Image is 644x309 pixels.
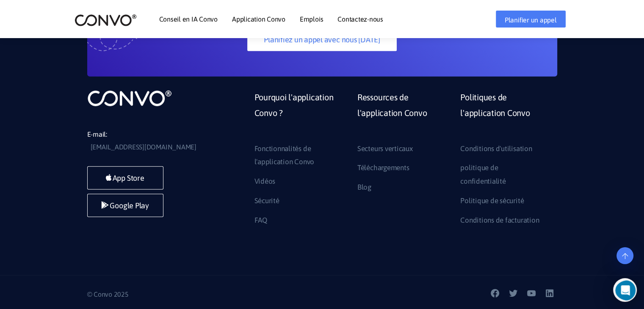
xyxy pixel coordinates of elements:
a: Vidéos [254,175,276,188]
a: [EMAIL_ADDRESS][DOMAIN_NAME] [91,141,196,154]
font: E-mail: [87,130,107,138]
img: logo_non_trouvé [87,89,172,107]
font: Fonctionnalités de l'application Convo [254,144,314,166]
a: Secteurs verticaux [357,142,413,156]
font: Conditions d'utilisation [460,144,532,153]
img: logo_2.png [75,14,137,27]
a: FAQ [254,214,267,227]
font: Contactez-nous [337,15,383,23]
a: App Store [87,166,163,190]
a: Emplois [300,16,323,22]
font: Planifier un appel [505,16,557,24]
font: Ressources de l'application Convo [357,92,427,118]
div: Pied de page [248,89,557,233]
iframe: Chat en direct par interphone [615,280,641,301]
font: Politiques de l'application Convo [460,92,530,118]
a: Sécurité [254,194,279,208]
font: Emplois [300,15,323,23]
font: Secteurs verticaux [357,144,413,153]
a: Conditions d'utilisation [460,142,532,156]
font: Google Play [110,201,149,210]
font: Téléchargements [357,163,409,172]
font: App Store [113,174,144,183]
font: Application Convo [232,15,285,23]
a: Application Convo [232,16,285,22]
font: Blog [357,183,371,191]
font: © Convo 2025 [87,290,129,298]
a: Conseil en IA Convo [159,16,218,22]
font: [EMAIL_ADDRESS][DOMAIN_NAME] [91,143,196,151]
a: politique de confidentialité [460,161,544,188]
a: Conditions de facturation [460,214,539,227]
a: Google Play [87,194,163,217]
font: Politique de sécurité [460,196,524,205]
a: Planifiez un appel avec nous [DATE] [247,28,397,51]
font: Vidéos [254,177,276,185]
a: Fonctionnalités de l'application Convo [254,142,338,169]
a: Planifier un appel [496,11,566,28]
font: Conditions de facturation [460,216,539,224]
font: FAQ [254,216,267,224]
a: Téléchargements [357,161,409,175]
font: Planifiez un appel avec nous [DATE] [264,35,380,44]
font: Conseil en IA Convo [159,15,218,23]
font: Pourquoi l'application Convo ? [254,92,334,118]
font: politique de confidentialité [460,163,506,185]
a: Contactez-nous [337,16,383,22]
a: Blog [357,181,371,194]
a: Politique de sécurité [460,194,524,208]
iframe: Lanceur de découverte de chat en direct Intercom [613,278,637,302]
font: Sécurité [254,196,279,205]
